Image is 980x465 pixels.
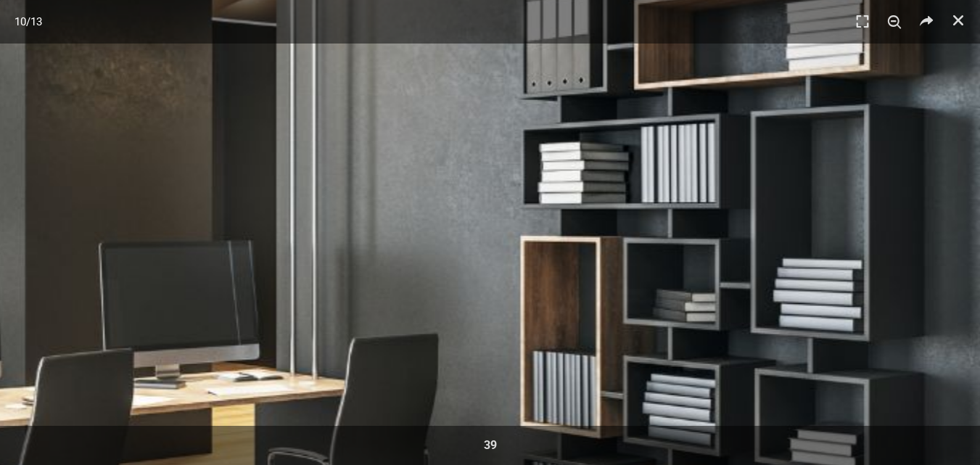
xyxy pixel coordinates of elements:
[852,11,873,33] i: Πλήρης οθόνη
[15,437,965,454] div: 39
[947,9,969,31] a: Κλείσιμο (Esc)
[30,15,42,28] span: 13
[15,14,42,30] span: /
[15,15,26,28] span: 10
[915,11,937,33] i: Κοινή χρήση
[884,11,905,33] i: Μεγένθυνση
